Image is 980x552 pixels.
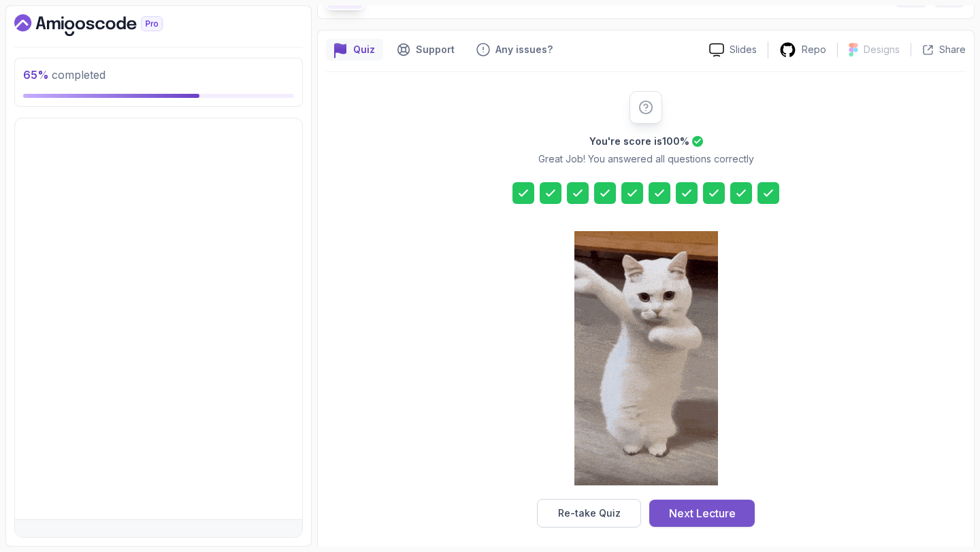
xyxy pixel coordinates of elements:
[698,43,768,57] a: Slides
[802,43,826,56] p: Repo
[23,68,49,82] span: 65 %
[353,43,375,56] p: Quiz
[558,506,621,520] div: Re-take Quiz
[326,39,383,61] button: quiz button
[26,534,61,550] h3: 8 - Json
[23,68,105,82] span: completed
[649,500,755,527] button: Next Lecture
[768,41,837,58] a: Repo
[537,499,641,528] button: Re-take Quiz
[468,39,561,61] button: Feedback button
[574,231,718,485] img: cool-cat
[939,43,966,56] p: Share
[730,43,757,56] p: Slides
[389,39,463,61] button: Support button
[669,505,736,521] div: Next Lecture
[538,152,754,166] p: Great Job! You answered all questions correctly
[864,43,900,56] p: Designs
[495,43,553,56] p: Any issues?
[14,14,194,36] a: Dashboard
[589,135,689,148] h2: You're score is 100 %
[416,43,455,56] p: Support
[911,43,966,56] button: Share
